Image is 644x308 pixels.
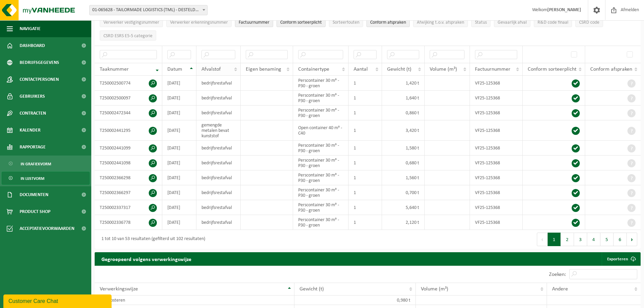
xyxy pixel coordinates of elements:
td: Perscontainer 30 m³ - P30 - groen [293,141,349,156]
td: [DATE] [162,76,196,91]
td: 1 [349,120,382,141]
td: bedrijfsrestafval [196,76,241,91]
strong: [PERSON_NAME] [547,7,581,13]
span: Gewicht (t) [300,286,324,292]
button: Verwerker erkenningsnummerVerwerker erkenningsnummer: Activate to sort [166,17,232,27]
td: Perscontainer 30 m³ - P30 - groen [293,76,349,91]
td: [DATE] [162,141,196,156]
button: Previous [537,233,548,246]
span: In lijstvorm [21,172,44,185]
td: 0,860 t [382,105,425,120]
label: Zoeken: [549,272,566,277]
span: Acceptatievoorwaarden [20,220,74,237]
span: Aantal [354,67,368,72]
td: VF25-125368 [470,170,522,185]
td: Perscontainer 30 m³ - P30 - groen [293,105,349,120]
span: 01-065628 - TAILORMADE LOGISTICS (TML) - DESTELDONK [89,5,208,15]
td: [DATE] [162,156,196,170]
td: 1 [349,185,382,200]
td: VF25-125368 [470,215,522,230]
button: CSRD ESRS E5-5 categorieCSRD ESRS E5-5 categorie: Activate to sort [100,30,156,41]
span: Volume (m³) [430,67,457,72]
button: SorteerfoutenSorteerfouten: Activate to sort [329,17,363,27]
td: VF25-125368 [470,105,522,120]
td: 1,560 t [382,170,425,185]
td: T250002366298 [95,170,162,185]
td: 1 [349,76,382,91]
td: T250002337317 [95,200,162,215]
td: 1 [349,170,382,185]
span: Taaknummer [100,67,129,72]
button: Conform afspraken : Activate to sort [366,17,410,27]
td: VF25-125368 [470,120,522,141]
span: CSRD code [579,20,599,25]
a: In grafiekvorm [2,157,90,170]
span: Gebruikers [20,88,45,105]
td: VF25-125368 [470,141,522,156]
td: Perscontainer 30 m³ - P30 - groen [293,170,349,185]
td: Perscontainer 30 m³ - P30 - groen [293,185,349,200]
span: Volume (m³) [421,286,448,292]
span: R&D code finaal [538,20,568,25]
td: T250002441295 [95,120,162,141]
td: 1,580 t [382,141,425,156]
td: bedrijfsrestafval [196,215,241,230]
span: Andere [552,286,568,292]
button: Conform sorteerplicht : Activate to sort [277,17,326,27]
td: bedrijfsrestafval [196,105,241,120]
span: Gewicht (t) [387,67,411,72]
td: 1 [349,200,382,215]
span: Factuurnummer [475,67,510,72]
button: R&D code finaalR&amp;D code finaal: Activate to sort [534,17,572,27]
td: VF25-125368 [470,185,522,200]
button: 3 [574,233,587,246]
button: Verwerker vestigingsnummerVerwerker vestigingsnummer: Activate to sort [100,17,163,27]
button: FactuurnummerFactuurnummer: Activate to sort [235,17,273,27]
td: T250002500774 [95,76,162,91]
td: bedrijfsrestafval [196,91,241,105]
td: Open container 40 m³ - C40 [293,120,349,141]
span: Contracten [20,105,46,122]
button: 5 [600,233,614,246]
span: CSRD ESRS E5-5 categorie [103,33,152,39]
td: [DATE] [162,185,196,200]
span: Contactpersonen [20,71,59,88]
td: 0,680 t [382,156,425,170]
td: VF25-125368 [470,200,522,215]
td: 2,120 t [382,215,425,230]
td: 1 [349,91,382,105]
td: 1 [349,141,382,156]
td: gemengde metalen bevat kunststof [196,120,241,141]
td: bedrijfsrestafval [196,170,241,185]
td: Perscontainer 30 m³ - P30 - groen [293,200,349,215]
a: Exporteren [602,252,640,266]
div: 1 tot 10 van 53 resultaten (gefilterd uit 102 resultaten) [98,233,205,245]
td: 0,700 t [382,185,425,200]
span: 01-065628 - TAILORMADE LOGISTICS (TML) - DESTELDONK [90,5,207,15]
span: Sorteerfouten [333,20,359,25]
td: 1 [349,215,382,230]
span: Afwijking t.o.v. afspraken [417,20,464,25]
button: 6 [614,233,627,246]
span: Verwerkingswijze [100,286,138,292]
td: T250002441099 [95,141,162,156]
span: Status [475,20,487,25]
span: In grafiekvorm [21,158,51,170]
td: [DATE] [162,120,196,141]
span: Verwerker vestigingsnummer [103,20,159,25]
span: Conform afspraken [370,20,406,25]
span: Gevaarlijk afval [498,20,527,25]
span: Containertype [298,67,329,72]
td: 0,980 t [294,295,416,305]
td: T250002336778 [95,215,162,230]
span: Conform sorteerplicht [280,20,322,25]
td: VF25-125368 [470,76,522,91]
span: Bedrijfsgegevens [20,54,59,71]
span: Eigen benaming [246,67,281,72]
td: 5,640 t [382,200,425,215]
td: VF25-125368 [470,91,522,105]
span: Rapportage [20,139,46,156]
td: 3,420 t [382,120,425,141]
td: [DATE] [162,91,196,105]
